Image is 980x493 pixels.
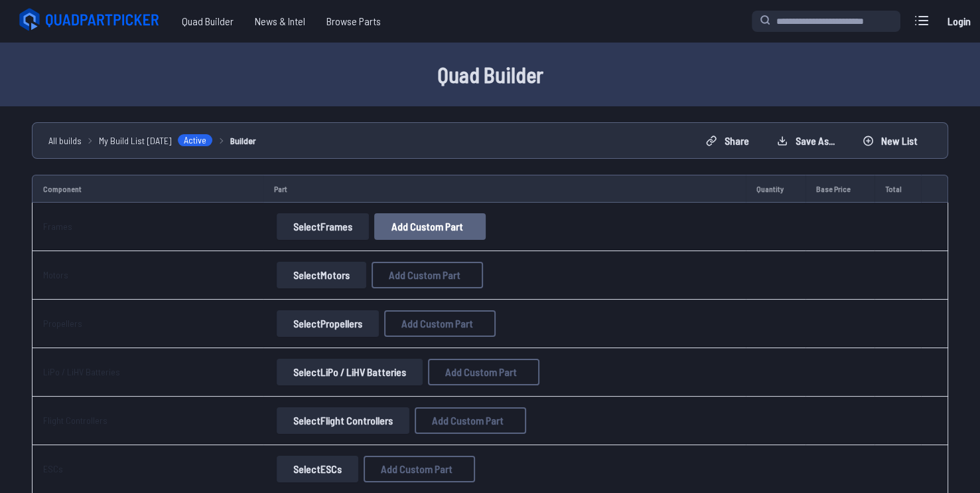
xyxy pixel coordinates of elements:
a: SelectPropellers [274,310,382,337]
button: SelectMotors [277,262,366,288]
button: SelectLiPo / LiHV Batteries [277,359,423,385]
span: My Build List [DATE] [99,134,172,148]
button: SelectFlight Controllers [277,407,409,434]
button: New List [851,130,929,151]
span: Add Custom Part [391,221,463,232]
a: SelectLiPo / LiHV Batteries [274,359,425,385]
a: Flight Controllers [43,415,107,426]
a: SelectESCs [274,456,361,482]
a: Browse Parts [316,8,391,35]
h1: Quad Builder [66,58,915,90]
td: Component [32,175,263,203]
span: Add Custom Part [432,415,504,426]
a: Propellers [43,318,82,329]
button: SelectFrames [277,213,369,240]
button: Save as... [766,130,846,151]
a: Motors [43,269,68,280]
button: SelectESCs [277,456,358,482]
button: Add Custom Part [415,407,526,434]
span: Active [177,134,213,147]
a: News & Intel [244,8,316,35]
a: All builds [48,134,82,148]
td: Base Price [805,175,875,203]
span: Add Custom Part [381,464,453,474]
button: Add Custom Part [428,359,539,385]
button: Add Custom Part [372,262,483,288]
a: ESCs [43,463,63,474]
button: SelectPropellers [277,310,379,337]
td: Part [263,175,746,203]
a: SelectFlight Controllers [274,407,412,434]
span: Add Custom Part [445,367,517,377]
a: SelectFrames [274,213,372,240]
button: Share [695,130,760,151]
a: SelectMotors [274,262,369,288]
a: Quad Builder [171,8,244,35]
button: Add Custom Part [374,213,486,240]
a: Frames [43,221,72,232]
span: Add Custom Part [401,318,473,329]
a: Builder [230,134,256,148]
button: Add Custom Part [364,456,475,482]
span: Add Custom Part [389,270,460,280]
td: Quantity [746,175,805,203]
a: My Build List [DATE]Active [99,134,213,148]
button: Add Custom Part [384,310,496,337]
a: Login [943,8,975,35]
td: Total [875,175,921,203]
a: LiPo / LiHV Batteries [43,366,120,377]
